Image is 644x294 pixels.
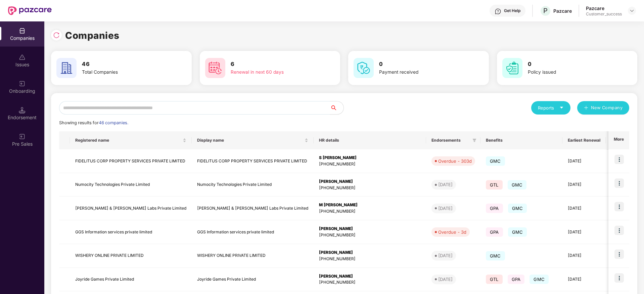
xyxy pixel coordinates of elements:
td: Joyride Games Private Limited [70,268,192,292]
span: GTL [486,275,503,284]
div: [PHONE_NUMBER] [319,185,421,191]
th: Issues [606,131,635,149]
div: Total Companies [82,69,167,76]
img: icon [614,249,624,259]
div: S [PERSON_NAME] [319,155,421,161]
img: New Pazcare Logo [8,6,52,15]
div: [PHONE_NUMBER] [319,232,421,238]
div: [PHONE_NUMBER] [319,279,421,286]
h3: 0 [379,60,464,69]
button: search [330,101,344,115]
span: filter [472,138,476,142]
div: Reports [538,104,564,111]
div: Get Help [504,8,520,13]
td: FIDELITUS CORP PROPERTY SERVICES PRIVATE LIMITED [192,149,314,173]
div: M [PERSON_NAME] [319,202,421,208]
div: Customer_success [586,11,622,17]
span: GMC [508,180,527,190]
img: icon [614,202,624,211]
img: icon [614,178,624,188]
div: [PERSON_NAME] [319,226,421,232]
td: [PERSON_NAME] & [PERSON_NAME] Labs Private Limited [70,197,192,220]
td: WISHERY ONLINE PRIVATE LIMITED [70,244,192,268]
span: Endorsements [431,138,470,143]
img: svg+xml;base64,PHN2ZyB3aWR0aD0iMjAiIGhlaWdodD0iMjAiIHZpZXdCb3g9IjAgMCAyMCAyMCIgZmlsbD0ibm9uZSIgeG... [19,80,26,87]
h3: 6 [231,60,315,69]
span: New Company [591,104,623,111]
td: GGS Information services private limited [192,220,314,244]
th: Earliest Renewal [562,131,606,149]
td: [DATE] [562,244,606,268]
img: svg+xml;base64,PHN2ZyB3aWR0aD0iMTQuNSIgaGVpZ2h0PSIxNC41IiB2aWV3Qm94PSIwIDAgMTYgMTYiIGZpbGw9Im5vbm... [19,107,26,114]
img: svg+xml;base64,PHN2ZyB4bWxucz0iaHR0cDovL3d3dy53My5vcmcvMjAwMC9zdmciIHdpZHRoPSI2MCIgaGVpZ2h0PSI2MC... [56,58,77,78]
img: svg+xml;base64,PHN2ZyB4bWxucz0iaHR0cDovL3d3dy53My5vcmcvMjAwMC9zdmciIHdpZHRoPSI2MCIgaGVpZ2h0PSI2MC... [354,58,374,78]
div: Overdue - 3d [438,229,466,235]
td: [PERSON_NAME] & [PERSON_NAME] Labs Private Limited [192,197,314,220]
span: GPA [508,275,525,284]
h3: 0 [528,60,612,69]
th: Display name [192,131,314,149]
span: GMC [486,156,505,166]
span: P [543,7,548,15]
span: filter [471,136,478,144]
span: GMC [530,275,549,284]
div: Policy issued [528,69,612,76]
td: [DATE] [562,268,606,292]
td: [DATE] [562,220,606,244]
span: GPA [486,204,503,213]
span: Registered name [75,138,181,143]
h3: 46 [82,60,167,69]
span: caret-down [559,105,564,110]
img: svg+xml;base64,PHN2ZyBpZD0iSGVscC0zMngzMiIgeG1sbnM9Imh0dHA6Ly93d3cudzMub3JnLzIwMDAvc3ZnIiB3aWR0aD... [495,8,501,15]
th: Registered name [70,131,192,149]
span: GMC [486,251,505,261]
td: [DATE] [562,173,606,197]
span: GPA [486,227,503,237]
button: plusNew Company [577,101,629,115]
div: [DATE] [438,252,453,259]
td: [DATE] [562,149,606,173]
div: Overdue - 303d [438,158,472,164]
div: Payment received [379,69,464,76]
img: svg+xml;base64,PHN2ZyBpZD0iRHJvcGRvd24tMzJ4MzIiIHhtbG5zPSJodHRwOi8vd3d3LnczLm9yZy8yMDAwL3N2ZyIgd2... [629,8,635,13]
span: Showing results for [59,120,128,125]
img: svg+xml;base64,PHN2ZyB3aWR0aD0iMjAiIGhlaWdodD0iMjAiIHZpZXdCb3g9IjAgMCAyMCAyMCIgZmlsbD0ibm9uZSIgeG... [19,133,26,140]
span: plus [584,105,588,111]
img: svg+xml;base64,PHN2ZyBpZD0iQ29tcGFuaWVzIiB4bWxucz0iaHR0cDovL3d3dy53My5vcmcvMjAwMC9zdmciIHdpZHRoPS... [19,27,26,34]
span: GTL [486,180,503,190]
div: Pazcare [553,8,572,14]
div: Pazcare [586,5,622,11]
div: Renewal in next 60 days [231,69,315,76]
div: [PERSON_NAME] [319,249,421,256]
div: [DATE] [438,181,453,188]
td: GGS Information services private limited [70,220,192,244]
h1: Companies [65,28,120,43]
div: [PHONE_NUMBER] [319,256,421,262]
td: [DATE] [562,197,606,220]
div: [PHONE_NUMBER] [319,161,421,167]
span: GMC [508,227,527,237]
th: HR details [314,131,426,149]
th: Benefits [480,131,562,149]
img: icon [614,226,624,235]
td: Numocity Technologies Private Limited [192,173,314,197]
span: search [330,105,343,111]
img: svg+xml;base64,PHN2ZyBpZD0iSXNzdWVzX2Rpc2FibGVkIiB4bWxucz0iaHR0cDovL3d3dy53My5vcmcvMjAwMC9zdmciIH... [19,54,26,61]
div: [DATE] [438,205,453,212]
span: GMC [508,204,527,213]
img: svg+xml;base64,PHN2ZyB4bWxucz0iaHR0cDovL3d3dy53My5vcmcvMjAwMC9zdmciIHdpZHRoPSI2MCIgaGVpZ2h0PSI2MC... [502,58,522,78]
div: [PERSON_NAME] [319,273,421,280]
td: FIDELITUS CORP PROPERTY SERVICES PRIVATE LIMITED [70,149,192,173]
td: Joyride Games Private Limited [192,268,314,292]
div: [PERSON_NAME] [319,178,421,185]
div: [DATE] [438,276,453,283]
img: icon [614,273,624,283]
span: 46 companies. [99,120,128,125]
td: WISHERY ONLINE PRIVATE LIMITED [192,244,314,268]
img: svg+xml;base64,PHN2ZyB4bWxucz0iaHR0cDovL3d3dy53My5vcmcvMjAwMC9zdmciIHdpZHRoPSI2MCIgaGVpZ2h0PSI2MC... [205,58,225,78]
td: Numocity Technologies Private Limited [70,173,192,197]
img: icon [614,155,624,164]
th: More [608,131,629,149]
span: Display name [197,138,303,143]
div: [PHONE_NUMBER] [319,208,421,215]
